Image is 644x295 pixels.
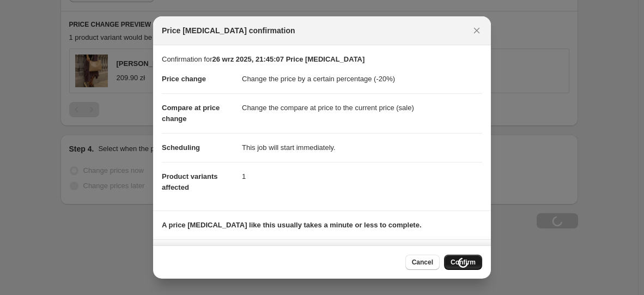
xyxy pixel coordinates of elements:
[162,104,220,123] span: Compare at price change
[242,162,482,191] dd: 1
[162,75,206,83] span: Price change
[162,143,200,152] span: Scheduling
[242,65,482,93] dd: Change the price by a certain percentage (-20%)
[242,133,482,162] dd: This job will start immediately.
[162,25,295,36] span: Price [MEDICAL_DATA] confirmation
[469,23,484,38] button: Close
[162,221,422,229] b: A price [MEDICAL_DATA] like this usually takes a minute or less to complete.
[412,258,433,267] span: Cancel
[405,255,440,270] button: Cancel
[162,54,482,65] p: Confirmation for
[242,93,482,122] dd: Change the compare at price to the current price (sale)
[162,172,218,191] span: Product variants affected
[212,55,364,63] b: 26 wrz 2025, 21:45:07 Price [MEDICAL_DATA]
